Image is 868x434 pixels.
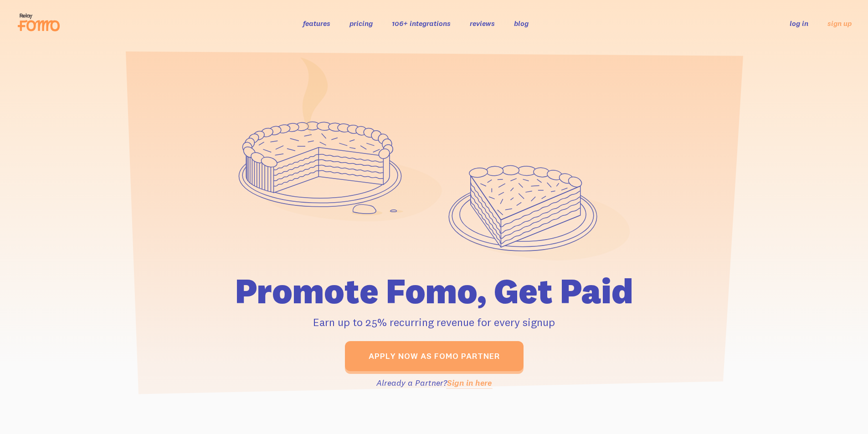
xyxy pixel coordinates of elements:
[180,377,688,389] p: Already a Partner?
[303,19,330,28] a: features
[349,19,373,28] a: pricing
[827,19,852,28] a: sign up
[447,378,492,388] a: Sign in here
[180,274,688,308] h1: Promote Fomo, Get Paid
[514,19,529,28] a: blog
[180,314,688,330] p: Earn up to 25% recurring revenue for every signup
[392,19,451,28] a: 106+ integrations
[470,19,495,28] a: reviews
[790,19,808,28] a: log in
[345,341,524,371] a: Apply now as Fomo Partner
